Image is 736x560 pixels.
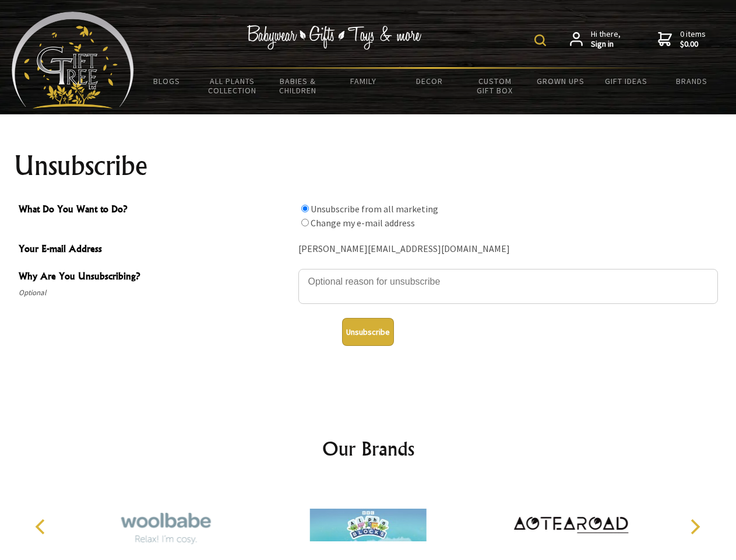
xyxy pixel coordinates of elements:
label: Change my e-mail address [311,217,415,229]
a: Hi there,Sign in [570,29,621,50]
button: Unsubscribe [342,318,394,346]
label: Unsubscribe from all marketing [311,203,438,215]
button: Next [682,514,707,540]
input: What Do You Want to Do? [301,205,309,212]
a: Family [331,69,397,93]
span: Your E-mail Address [19,242,293,258]
span: 0 items [680,29,706,50]
div: [PERSON_NAME][EMAIL_ADDRESS][DOMAIN_NAME] [298,240,718,258]
a: BLOGS [134,69,200,93]
a: Grown Ups [527,69,593,93]
a: All Plants Collection [200,69,266,103]
strong: Sign in [591,39,621,50]
strong: $0.00 [680,39,706,50]
img: Babyware - Gifts - Toys and more... [12,12,134,108]
a: Gift Ideas [593,69,659,93]
span: Hi there, [591,29,621,50]
button: Previous [29,514,55,540]
a: Custom Gift Box [462,69,528,103]
h1: Unsubscribe [14,152,723,180]
a: Brands [659,69,725,93]
a: Decor [396,69,462,93]
h2: Our Brands [23,435,713,463]
span: What Do You Want to Do? [19,202,293,219]
span: Optional [19,286,293,300]
a: Babies & Children [265,69,331,103]
img: product search [534,34,546,46]
img: Babywear - Gifts - Toys & more [247,25,422,50]
textarea: Why Are You Unsubscribing? [298,269,718,304]
a: 0 items$0.00 [658,29,706,50]
span: Why Are You Unsubscribing? [19,269,293,286]
input: What Do You Want to Do? [301,219,309,226]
